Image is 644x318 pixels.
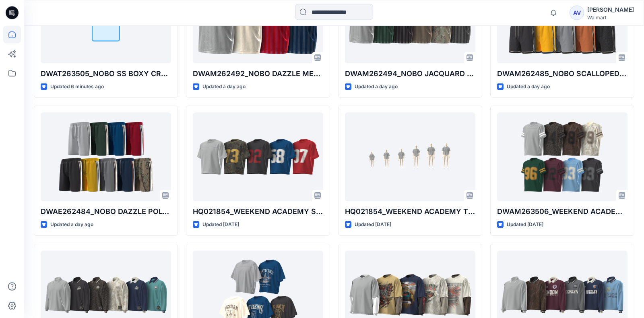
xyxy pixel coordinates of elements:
[193,206,323,217] p: HQ021854_WEEKEND ACADEMY SS MESH TOP
[41,112,171,201] a: DWAE262484_NOBO DAZZLE POLYESTER SIDE PANEL E-WAIST BASKETBALL SHORT
[587,15,634,21] div: Walmart
[345,112,475,201] a: HQ021854_WEEKEND ACADEMY TWEEN MESH TOP_SIZE SET
[41,68,171,79] p: DWAT263505_NOBO SS BOXY CROPPED GRAPHIC TEE
[50,83,104,91] p: Updated 6 minutes ago
[193,112,323,201] a: HQ021854_WEEKEND ACADEMY SS MESH TOP
[50,220,93,229] p: Updated a day ago
[193,68,323,79] p: DWAM262492_NOBO DAZZLE MESH BASKETBALL TANK W- RIB
[355,83,398,91] p: Updated a day ago
[507,83,550,91] p: Updated a day ago
[345,68,475,79] p: DWAM262494_NOBO JACQUARD MESH BASKETBALL TANK W- RIB
[345,206,475,217] p: HQ021854_WEEKEND ACADEMY TWEEN MESH TOP_SIZE SET
[587,5,634,15] div: [PERSON_NAME]
[507,220,543,229] p: Updated [DATE]
[497,112,627,201] a: DWAM263506_WEEKEND ACADEMY MESH FOOTBALL JERSEY
[497,206,627,217] p: DWAM263506_WEEKEND ACADEMY MESH FOOTBALL JERSEY
[570,6,584,20] div: AV
[202,220,239,229] p: Updated [DATE]
[202,83,246,91] p: Updated a day ago
[41,206,171,217] p: DWAE262484_NOBO DAZZLE POLYESTER SIDE PANEL E-WAIST BASKETBALL SHORT
[355,220,391,229] p: Updated [DATE]
[497,68,627,79] p: DWAM262485_NOBO SCALLOPED MESH E-WAIST SHORT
